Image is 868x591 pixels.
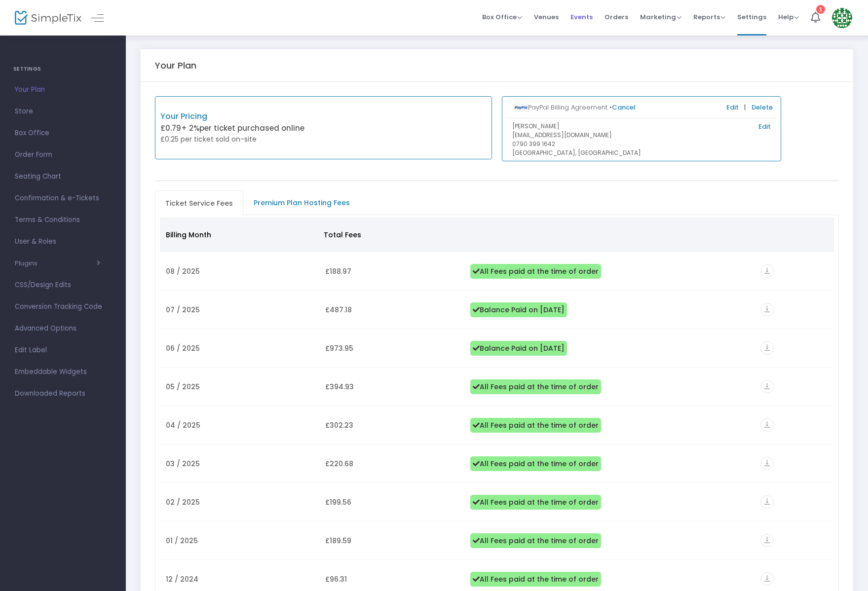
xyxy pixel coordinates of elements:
a: Delete [752,103,773,112]
a: vertical_align_bottom [760,421,774,431]
span: £394.93 [325,382,354,392]
span: Reports [693,12,725,22]
a: vertical_align_bottom [760,267,774,277]
i: vertical_align_bottom [760,341,774,355]
span: 12 / 2024 [166,574,198,584]
i: vertical_align_bottom [760,303,774,316]
a: vertical_align_bottom [760,498,774,508]
span: | [742,103,748,112]
span: User & Roles [15,235,111,248]
i: vertical_align_bottom [760,418,774,432]
span: Store [15,105,111,118]
i: vertical_align_bottom [760,572,774,586]
span: Balance Paid on [DATE] [470,341,567,356]
span: 07 / 2025 [166,305,200,315]
span: £199.56 [325,497,351,507]
span: £188.97 [325,266,351,276]
div: 1 [816,3,825,12]
span: 05 / 2025 [166,382,200,392]
span: 06 / 2025 [166,343,200,353]
span: Settings [737,4,766,30]
a: vertical_align_bottom [760,575,774,585]
span: Seating Chart [15,170,111,183]
span: Premium Plan Hosting Fees [248,195,356,211]
p: Your Pricing [160,111,324,122]
p: [EMAIL_ADDRESS][DOMAIN_NAME] [512,131,771,140]
span: All Fees paid at the time of order [470,533,601,548]
span: Confirmation & e-Tickets [15,192,111,205]
span: £220.68 [325,459,353,469]
span: Help [778,12,799,22]
span: Box Office [15,127,111,140]
p: [GEOGRAPHIC_DATA], [GEOGRAPHIC_DATA] [512,148,771,157]
a: Cancel [612,103,636,112]
a: vertical_align_bottom [760,460,774,470]
span: £189.59 [325,536,351,546]
span: Marketing [640,12,681,22]
span: Box Office [482,12,522,22]
a: Edit [726,103,739,112]
span: Events [570,4,593,30]
span: All Fees paid at the time of order [470,379,601,394]
span: Advanced Options [15,322,111,335]
span: PayPal Billing Agreement • [528,103,636,112]
a: vertical_align_bottom [760,537,774,547]
span: CSS/Design Edits [15,279,111,292]
p: £0.25 per ticket sold on-site [160,134,324,145]
a: vertical_align_bottom [760,306,774,316]
a: vertical_align_bottom [760,383,774,393]
h5: Your Plan [155,60,196,71]
span: 01 / 2025 [166,536,198,546]
span: Embeddable Widgets [15,366,111,378]
i: vertical_align_bottom [760,495,774,509]
a: vertical_align_bottom [760,344,774,354]
span: Ticket Service Fees [159,195,239,211]
span: Order Form [15,148,111,161]
a: Edit [758,122,771,132]
span: 08 / 2025 [166,266,200,276]
i: vertical_align_bottom [760,264,774,278]
p: £0.79 per ticket purchased online [160,123,324,134]
span: All Fees paid at the time of order [470,418,601,433]
h4: SETTINGS [13,59,113,79]
span: Terms & Conditions [15,214,111,226]
span: Balance Paid on [DATE] [470,302,567,317]
i: vertical_align_bottom [760,380,774,393]
span: Your Plan [15,83,111,96]
span: Edit Label [15,344,111,357]
span: £487.18 [325,305,352,315]
span: All Fees paid at the time of order [470,456,601,471]
span: All Fees paid at the time of order [470,495,601,510]
button: Plugins [15,259,100,267]
span: All Fees paid at the time of order [470,264,601,279]
span: + 2% [181,123,199,133]
i: vertical_align_bottom [760,457,774,470]
span: Venues [534,4,559,30]
i: vertical_align_bottom [760,534,774,547]
th: Total Fees [318,218,461,252]
th: Billing Month [160,218,318,252]
span: £973.95 [325,343,353,353]
span: 04 / 2025 [166,420,200,430]
span: 02 / 2025 [166,497,200,507]
span: £302.23 [325,420,353,430]
img: paypal.png [514,103,528,112]
span: Conversion Tracking Code [15,300,111,313]
p: [PERSON_NAME] [512,122,771,131]
span: Downloaded Reports [15,387,111,400]
span: All Fees paid at the time of order [470,572,601,587]
span: Orders [604,4,628,30]
span: £96.31 [325,574,347,584]
span: 03 / 2025 [166,459,200,469]
p: 0790 399 1642 [512,140,771,148]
